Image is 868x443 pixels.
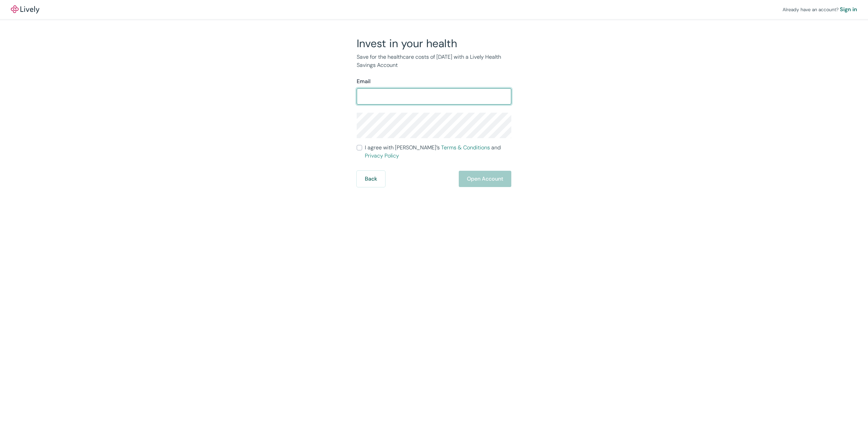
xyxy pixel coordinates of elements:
span: I agree with [PERSON_NAME]’s and [365,144,511,160]
img: Lively [11,5,39,14]
a: Sign in [840,5,857,14]
div: Already have an account? [783,5,857,14]
a: Terms & Conditions [441,144,490,151]
h2: Invest in your health [357,37,511,50]
a: Privacy Policy [365,152,399,159]
a: LivelyLively [11,5,39,14]
label: Email [357,77,371,86]
p: Save for the healthcare costs of [DATE] with a Lively Health Savings Account [357,53,511,69]
button: Back [357,171,385,187]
